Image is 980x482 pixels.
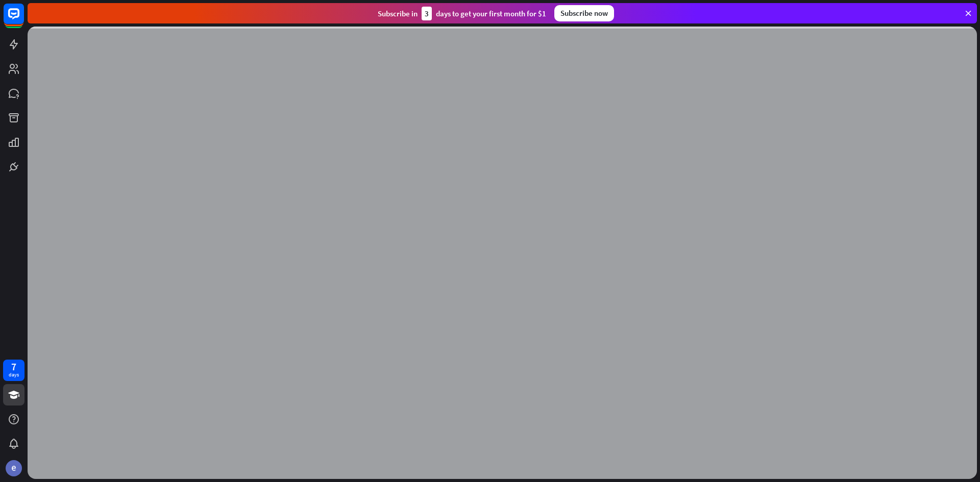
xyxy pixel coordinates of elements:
[3,360,24,381] a: 7 days
[11,362,16,371] div: 7
[378,7,546,20] div: Subscribe in days to get your first month for $1
[9,371,19,378] div: days
[554,5,614,21] div: Subscribe now
[422,7,432,20] div: 3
